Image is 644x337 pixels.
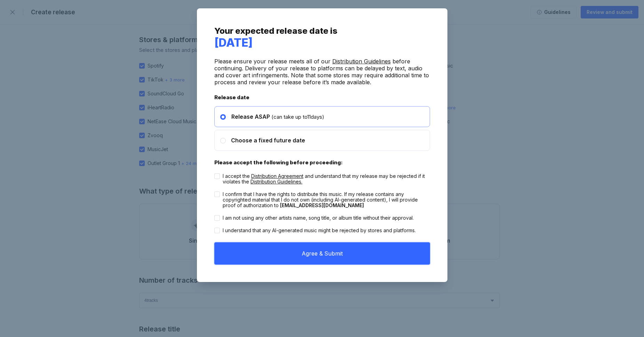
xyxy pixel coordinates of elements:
[214,159,430,166] div: Please accept the following before proceeding:
[214,58,430,86] div: Please ensure your release meets all of our before continuing. Delivery of your release to platfo...
[223,228,416,233] div: I understand that any AI-generated music might be rejected by stores and platforms.
[251,179,302,185] span: Distribution Guidelines.
[214,36,253,49] span: [DATE]
[280,202,364,208] span: [EMAIL_ADDRESS][DOMAIN_NAME]
[332,58,391,65] span: Distribution Guidelines
[223,215,414,221] div: I am not using any other artists name, song title, or album title without their approval.
[231,137,305,144] span: Choose a fixed future date
[226,113,324,120] div: (can take up to 11 days)
[251,173,303,179] span: Distribution Agreement
[214,94,430,101] div: Release date
[214,242,430,265] button: Agree & Submit
[214,26,430,49] div: Your expected release date is
[223,173,430,185] div: I accept the and understand that my release may be rejected if it violates the
[223,191,430,208] div: I confirm that I have the rights to distribute this music. If my release contains any copyrighted...
[231,113,270,120] span: Release ASAP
